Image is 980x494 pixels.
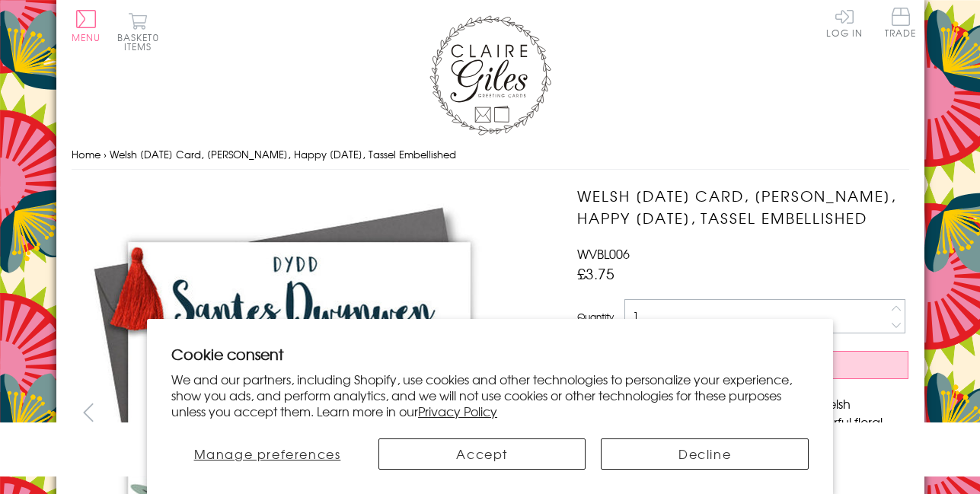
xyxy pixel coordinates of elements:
button: Menu [72,10,101,42]
h2: Cookie consent [171,343,809,365]
a: Log In [826,8,863,37]
img: Claire Giles Greetings Cards [429,15,551,135]
button: Accept [378,438,586,470]
span: Manage preferences [194,445,341,463]
span: 0 items [124,30,159,53]
span: WVBL006 [577,244,630,263]
span: Menu [72,30,101,44]
nav: breadcrumbs [72,139,909,171]
h1: Welsh [DATE] Card, [PERSON_NAME], Happy [DATE], Tassel Embellished [577,185,908,229]
a: Privacy Policy [418,402,497,420]
a: Trade [885,8,917,40]
span: › [104,147,107,161]
button: Decline [601,438,809,470]
button: Manage preferences [171,438,363,470]
button: prev [72,395,106,429]
button: Basket0 items [117,12,159,51]
p: We and our partners, including Shopify, use cookies and other technologies to personalize your ex... [171,371,809,419]
span: Welsh [DATE] Card, [PERSON_NAME], Happy [DATE], Tassel Embellished [110,147,456,161]
span: Trade [885,8,917,37]
a: Home [72,147,101,161]
label: Quantity [577,310,614,323]
span: £3.75 [577,263,614,284]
